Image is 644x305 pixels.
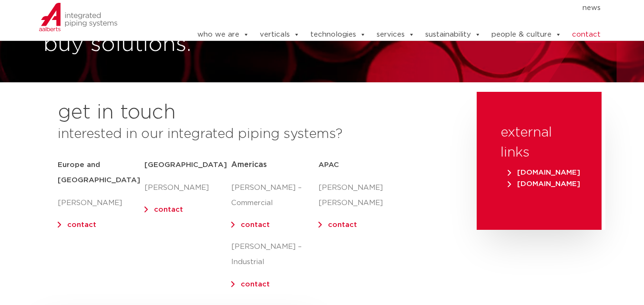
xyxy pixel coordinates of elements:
p: [PERSON_NAME] [144,180,231,196]
a: [DOMAIN_NAME] [505,169,583,176]
span: Americas [231,161,267,168]
h5: [GEOGRAPHIC_DATA] [144,157,231,173]
a: who we are [197,25,249,44]
p: [PERSON_NAME] [58,196,144,211]
a: services [377,25,415,44]
a: technologies [310,25,366,44]
a: news [583,0,601,16]
a: contact [328,221,357,228]
p: [PERSON_NAME] – Commercial [231,180,318,211]
a: sustainability [425,25,481,44]
a: people & culture [491,25,562,44]
a: contact [241,281,270,288]
p: [PERSON_NAME] – Industrial [231,239,318,270]
h5: APAC [318,157,405,173]
span: [DOMAIN_NAME] [508,180,580,187]
a: contact [67,221,96,228]
a: contact [241,221,270,228]
h2: get in touch [58,101,176,124]
a: verticals [260,25,300,44]
span: [DOMAIN_NAME] [508,169,580,176]
a: [DOMAIN_NAME] [505,180,583,187]
nav: Menu [168,0,601,16]
h3: interested in our integrated piping systems? [58,124,453,144]
p: [PERSON_NAME] [PERSON_NAME] [318,180,405,211]
a: contact [154,206,183,213]
h3: external links [501,123,578,163]
strong: Europe and [GEOGRAPHIC_DATA] [58,161,140,184]
a: contact [572,25,601,44]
